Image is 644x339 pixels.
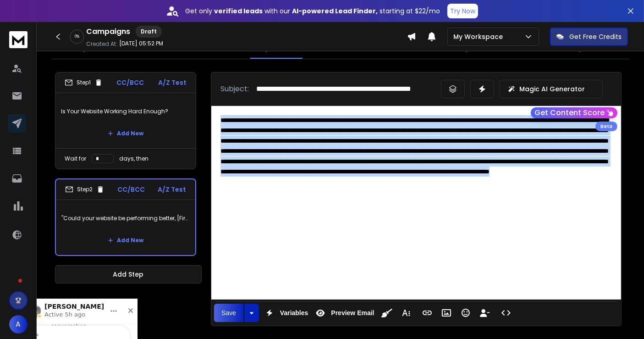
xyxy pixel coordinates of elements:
button: Add New [100,124,151,143]
button: A [9,315,28,333]
button: Code View [497,304,515,322]
p: days, then [119,155,149,162]
button: Emoji picker [14,46,22,54]
button: More Text [397,304,415,322]
button: Try Now [447,4,478,18]
strong: AI-powered Lead Finder, [292,6,378,16]
button: Save [214,304,243,322]
li: Step2CC/BCCA/Z Test"Could your website be performing better, [First Name]?"Add New [55,178,196,256]
h1: [PERSON_NAME] [44,5,104,11]
strong: verified leads [214,6,263,16]
span: Variables [278,309,310,317]
button: Insert Image (Ctrl+P) [438,304,455,322]
img: logo [9,31,28,48]
button: Upload attachment [44,46,51,54]
div: Beta [595,122,617,131]
p: Get Free Credits [569,32,622,41]
p: Created At: [86,40,117,48]
p: Wait for [65,155,86,162]
button: Add New [100,231,151,250]
button: Add Step [55,265,202,283]
li: Step1CC/BCCA/Z TestIs Your Website Working Hard Enough?Add NewWait fordays, then [55,72,196,169]
p: A/Z Test [158,78,187,87]
p: CC/BCC [117,185,145,194]
p: 0 % [75,34,79,39]
button: go back [6,4,23,21]
p: Subject: [220,83,249,94]
button: Gif picker [29,46,36,54]
button: Variables [261,304,310,322]
button: Home [105,4,122,21]
p: Active 5h ago [44,11,85,21]
button: Emoticons [457,304,474,322]
p: [DATE] 05:52 PM [119,40,163,47]
div: Step 2 [65,185,105,194]
button: Insert Link (Ctrl+K) [418,304,436,322]
span: Preview Email [329,309,376,317]
p: My Workspace [453,32,506,41]
p: CC/BCC [117,78,144,87]
p: Magic AI Generator [519,84,585,94]
h1: Campaigns [86,26,130,37]
textarea: Message… [8,27,130,43]
div: Close [122,4,139,20]
p: "Could your website be performing better, [First Name]?" [61,206,190,231]
button: Get Content Score [531,107,617,118]
button: Send a message… [111,43,126,57]
div: Step 1 [65,78,103,87]
div: Draft [136,26,162,38]
button: Insert Unsubscribe Link [476,304,494,322]
button: Preview Email [312,304,376,322]
p: Get only with our starting at $22/mo [185,6,440,16]
p: Try Now [450,6,475,16]
p: Is Your Website Working Hard Enough? [61,99,190,124]
p: A/Z Test [158,185,186,194]
button: Magic AI Generator [500,80,603,98]
img: Profile image for Raj [26,5,41,20]
button: Get Free Credits [550,28,628,46]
